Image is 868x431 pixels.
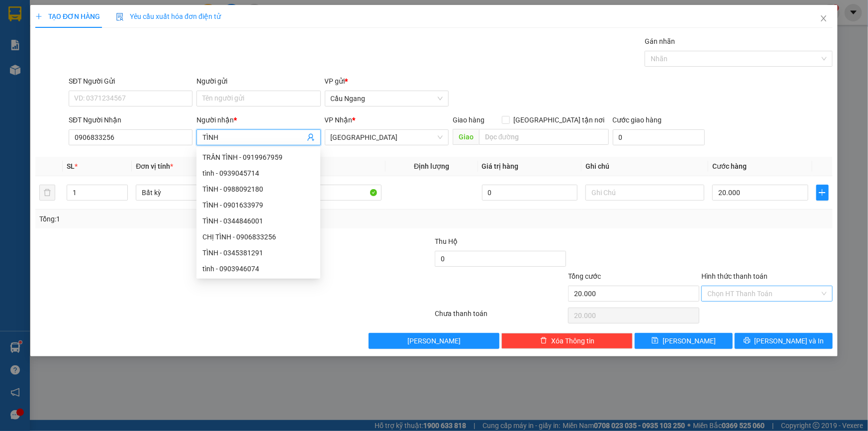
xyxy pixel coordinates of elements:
span: delete [540,337,547,345]
span: Thu Hộ [435,237,458,245]
div: SĐT Người Gửi [69,76,193,87]
span: [PERSON_NAME] và In [755,335,824,346]
span: Giao [453,129,479,145]
input: VD: Bàn, Ghế [263,185,382,201]
input: 0 [482,185,578,201]
span: close [820,14,828,22]
div: tình - 0939045714 [202,168,314,179]
span: CC : [63,65,77,76]
input: Cước giao hàng [613,129,705,145]
div: tình - 0903946074 [196,261,320,277]
span: Xóa Thông tin [551,335,594,346]
label: Hình thức thanh toán [701,272,768,280]
div: TÌNH - 0344846001 [202,215,314,226]
div: Chưa thanh toán [434,308,568,325]
span: Gửi: [8,9,24,20]
div: 0909646861 [65,43,166,57]
span: SL [67,162,75,170]
div: TRẦN TÌNH - 0919967959 [202,152,314,163]
div: TÌNH - 0345381291 [202,247,314,258]
div: TÌNH - 0345381291 [196,245,320,261]
div: SĐT Người Nhận [69,114,193,125]
div: CHỊ TÌNH - 0906833256 [202,231,314,242]
div: [GEOGRAPHIC_DATA] [65,8,166,31]
button: plus [816,185,829,201]
button: Close [810,5,838,33]
div: Người nhận [196,114,320,125]
span: Giao hàng [453,116,484,124]
span: save [652,337,659,345]
div: VP gửi [325,76,449,87]
span: plus [817,189,828,197]
div: tình - 0903946074 [202,263,314,274]
span: Cước hàng [712,162,747,170]
div: TÌNH - 0901633979 [196,197,320,213]
div: CHỊ TÌNH - 0906833256 [196,229,320,245]
span: TẠO ĐƠN HÀNG [35,12,100,20]
div: TÌNH - 0988092180 [196,181,320,197]
span: Tổng cước [568,272,601,280]
button: printer[PERSON_NAME] và In [735,333,833,349]
span: Bất kỳ [142,185,249,200]
label: Gán nhãn [645,37,675,45]
div: 20.000 [63,63,167,77]
div: TÌNH - 0988092180 [202,184,314,195]
span: [PERSON_NAME] [407,335,461,346]
th: Ghi chú [581,157,708,176]
div: tình - 0939045714 [196,165,320,181]
div: Người gửi [196,76,320,87]
div: VIET A [65,31,166,43]
span: [PERSON_NAME] [663,335,716,346]
input: Dọc đường [479,129,609,145]
span: Giá trị hàng [482,162,519,170]
span: printer [744,337,751,345]
span: Nhận: [65,8,89,19]
button: delete [39,185,55,201]
label: Cước giao hàng [613,116,662,124]
button: deleteXóa Thông tin [501,333,633,349]
span: plus [35,13,42,20]
button: [PERSON_NAME] [369,333,500,349]
div: TÌNH - 0344846001 [196,213,320,229]
span: user-add [307,133,315,141]
span: Đơn vị tính [136,162,173,170]
div: Tổng: 1 [39,214,335,224]
div: TÌNH - 0901633979 [202,200,314,211]
span: [GEOGRAPHIC_DATA] tận nơi [510,114,609,125]
div: AN TAM [8,32,58,44]
div: Cầu Ngang [8,8,58,32]
span: Định lượng [414,162,449,170]
span: Sài Gòn [331,130,443,145]
input: Ghi Chú [585,185,704,201]
div: TRẦN TÌNH - 0919967959 [196,149,320,165]
button: save[PERSON_NAME] [635,333,733,349]
img: icon [116,13,124,21]
span: Cầu Ngang [331,91,443,106]
span: Yêu cầu xuất hóa đơn điện tử [116,12,221,20]
span: VP Nhận [325,116,353,124]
